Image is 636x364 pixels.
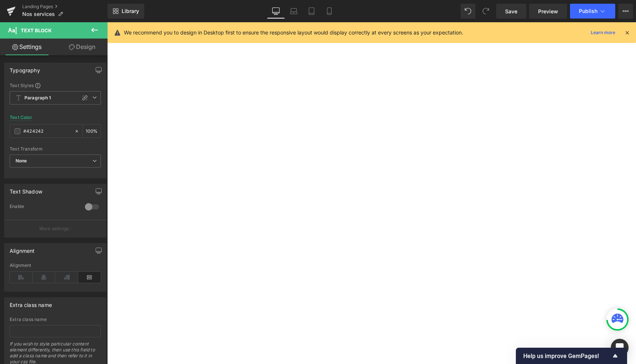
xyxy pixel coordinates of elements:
[22,11,55,17] span: Nos services
[570,4,615,19] button: Publish
[23,127,71,135] input: Color
[461,4,475,19] button: Undo
[523,353,611,360] span: Help us improve GemPages!
[16,158,27,163] b: None
[579,8,597,14] span: Publish
[303,4,320,19] a: Tablet
[10,298,52,308] div: Extra class name
[267,4,285,19] a: Desktop
[10,263,101,268] div: Alignment
[22,4,108,10] a: Landing Pages
[618,4,633,19] button: More
[4,220,106,237] button: More settings
[10,63,40,73] div: Typography
[83,125,100,138] div: %
[122,8,139,14] span: Library
[21,27,52,33] span: Text Block
[285,4,303,19] a: Laptop
[505,7,517,15] span: Save
[10,115,32,120] div: Text Color
[10,146,101,152] div: Text Transform
[24,95,51,101] b: Paragraph 1
[10,317,101,322] div: Extra class name
[10,184,42,195] div: Text Shadow
[10,82,101,88] div: Text Styles
[10,203,78,211] div: Enable
[523,351,620,360] button: Show survey - Help us improve GemPages!
[55,39,109,55] a: Design
[124,29,463,37] p: We recommend you to design in Desktop first to ensure the responsive layout would display correct...
[529,4,567,19] a: Preview
[108,4,144,19] a: New Library
[478,4,493,19] button: Redo
[611,339,629,357] div: Open Intercom Messenger
[588,28,618,37] a: Learn more
[538,7,558,15] span: Preview
[10,244,35,254] div: Alignment
[320,4,338,19] a: Mobile
[39,225,69,232] p: More settings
